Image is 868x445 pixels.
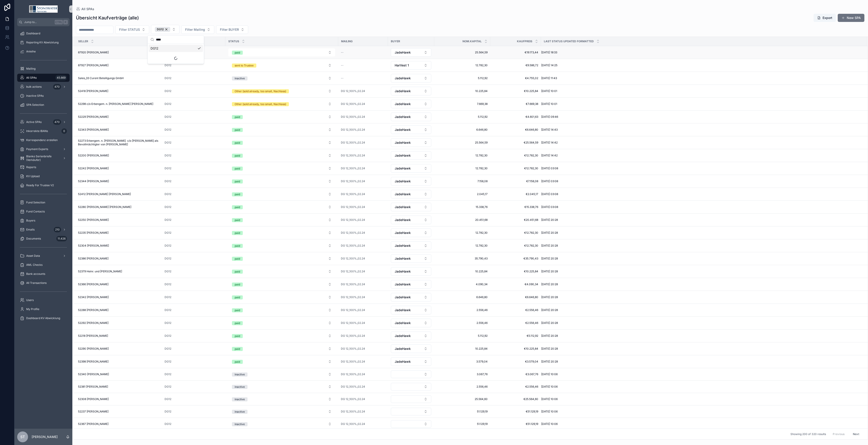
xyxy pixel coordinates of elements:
a: Korrespondenz erstellen [17,136,70,144]
span: DG12 [157,28,164,31]
div: 0 [61,128,67,134]
span: [DATE] 14:25 [541,64,557,67]
a: 7.669,38 [437,102,488,106]
span: [DATE] 03:08 [541,192,558,196]
span: SPA Selection [26,103,44,107]
a: 87920 [PERSON_NAME] [78,51,159,54]
a: DG 12_100%_02.24 [341,89,385,93]
button: Select Button [391,61,431,70]
a: €19.173,44 [493,51,538,54]
a: DG 12_100%_02.24 [341,102,365,106]
button: Select Button [228,190,335,198]
div: inactive [235,76,245,80]
span: Filter Mailing [185,27,205,32]
a: DG12 [165,128,223,132]
a: [DATE] 14:42 [541,154,862,157]
a: Ready For Trustee V2 [17,181,70,189]
a: DG 12_100%_02.24 [341,128,385,132]
a: DG12 [165,115,171,119]
a: DG 12_100%_02.24 [341,154,365,157]
span: Filter STATUS [119,27,140,32]
a: [DATE] 14:43 [541,128,862,132]
a: DG 12_100%_02.24 [341,167,365,170]
a: 7.158,08 [437,179,488,183]
a: 12.782,30 [437,64,488,67]
span: DG12 [151,46,158,51]
span: 52412 [PERSON_NAME] [PERSON_NAME] [78,192,131,196]
a: Sales_33 Curent Beteiligungs GmbH [78,76,159,80]
button: Select Button [228,74,335,82]
a: Inkorrekte IBANs0 [17,127,70,135]
a: Select Button [391,138,432,147]
a: Select Button [228,164,335,173]
span: JadeHawk [395,102,411,106]
span: JadeHawk [395,192,411,196]
span: [DATE] 03:08 [541,167,558,170]
span: Reports [26,165,36,169]
span: DG12 [165,102,171,106]
a: €9.586,72 [493,64,538,67]
a: 52298 c/o Erbengem. n. [PERSON_NAME] [PERSON_NAME] [78,102,159,106]
span: €12.782,30 [493,167,538,170]
span: 10.225,84 [437,89,488,93]
span: -- [341,51,344,54]
button: Select Button [391,74,431,82]
a: DG 12_100%_02.24 [341,192,365,196]
span: HarVest 1 [395,63,409,68]
span: DG12 [165,154,171,157]
a: KV Upload [17,172,70,180]
button: Select Button [228,203,335,211]
button: Select Button [391,87,431,95]
div: paid [235,115,240,119]
span: JadeHawk [395,50,411,55]
a: €4.601,63 [493,115,538,119]
a: 2.045,17 [437,192,488,196]
a: Select Button [228,151,335,160]
span: Active SPAs [26,120,42,124]
span: [DATE] 14:42 [541,141,558,144]
a: Select Button [391,125,432,134]
a: 5.112,92 [437,115,488,119]
span: Inkorrekte IBANs [26,129,48,133]
a: Payment Exports [17,145,70,153]
a: 25.564,59 [437,51,488,54]
span: 52229 [PERSON_NAME] [78,115,108,119]
span: 52298 c/o Erbengem. n. [PERSON_NAME] [PERSON_NAME] [78,102,153,106]
a: DG 12_100%_02.24 [341,89,365,93]
a: DG12 [165,179,171,183]
span: 52344 [PERSON_NAME] [78,179,109,183]
button: Jump to...CtrlK [17,18,70,26]
a: Reporting KV Abwicklung [17,38,70,47]
a: -- [341,76,385,80]
span: DG 12_100%_02.24 [341,141,365,144]
a: Anleihe [17,47,70,56]
a: DG 12_100%_02.24 [341,115,365,119]
a: 52418 [PERSON_NAME] [78,89,159,93]
span: DG 12_100%_02.24 [341,179,365,183]
a: DG12 [165,64,223,67]
a: Select Button [228,48,335,57]
span: -- [341,64,344,67]
a: DG12 [165,192,171,196]
a: Reports [17,163,70,171]
div: scrollable content [14,26,72,328]
span: DG12 [165,64,171,67]
span: JadeHawk [395,153,411,158]
a: €12.782,30 [493,154,538,157]
a: Select Button [391,61,432,70]
span: JadeHawk [395,115,411,119]
a: Select Button [391,112,432,121]
span: [DATE] 18:33 [541,51,557,54]
button: Select Button [151,25,179,34]
button: Select Button [228,48,335,57]
span: €6.646,80 [493,128,538,132]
